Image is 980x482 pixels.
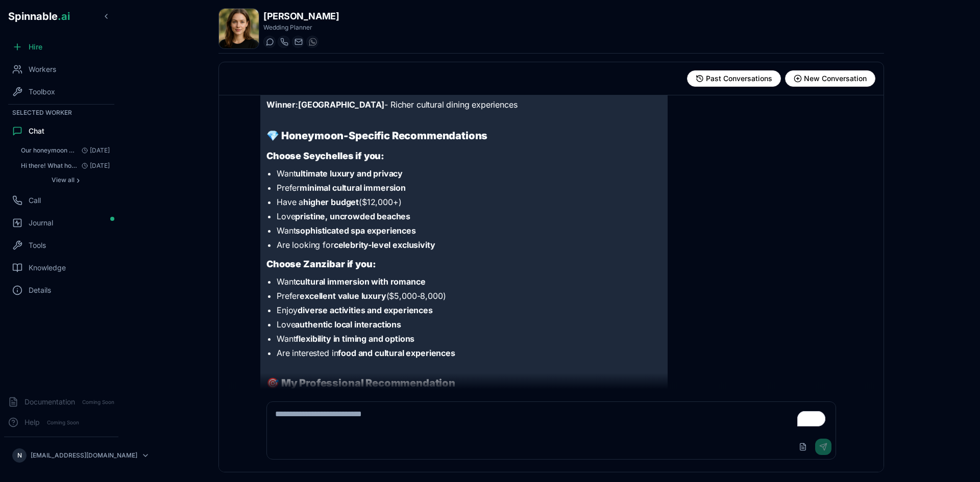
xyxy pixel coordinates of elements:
img: Leah Wagner [219,9,259,48]
span: Call [29,195,41,206]
li: Want [277,275,661,288]
strong: excellent value luxury [300,291,386,301]
li: Are interested in [277,347,661,359]
strong: diverse activities and experiences [298,305,433,315]
span: [DATE] [78,162,110,170]
strong: food and cultural experiences [338,348,455,358]
button: Open conversation: Hi there! What honeymoon destinations do you recommend? we will travel late ju... [16,159,114,173]
span: Hire [29,42,42,52]
li: Want [277,224,661,237]
button: Start new conversation [785,70,875,87]
span: Documentation [24,397,75,407]
strong: Winner [266,99,296,110]
span: N [17,451,22,460]
li: Are looking for [277,239,661,251]
strong: authentic local interactions [295,319,401,329]
span: Journal [29,218,53,228]
strong: minimal cultural immersion [300,183,406,193]
span: [DATE] [78,146,110,155]
li: Want [277,333,661,345]
span: Chat [29,126,44,136]
strong: Choose Seychelles if you: [266,150,384,161]
span: Knowledge [29,263,66,273]
span: Workers [29,64,56,74]
button: Open conversation: Our honeymoon will be on late june. what do you think about tanzania plus seyc... [16,143,114,158]
strong: [GEOGRAPHIC_DATA] [298,99,384,110]
span: Coming Soon [44,418,82,427]
h1: [PERSON_NAME] [263,9,339,23]
strong: pristine, uncrowded beaches [295,211,410,221]
li: Prefer [277,182,661,194]
span: View all [52,176,75,184]
button: N[EMAIL_ADDRESS][DOMAIN_NAME] [8,445,114,466]
p: Wedding Planner [263,23,339,32]
li: Enjoy [277,304,661,316]
button: Start a call with Leah Wagner [278,36,290,48]
strong: Choose Zanzibar if you: [266,259,376,269]
button: Show all conversations [16,174,114,186]
textarea: To enrich screen reader interactions, please activate Accessibility in Grammarly extension settings [267,402,836,435]
span: Toolbox [29,87,55,97]
strong: cultural immersion with romance [296,276,425,287]
p: : - Richer cultural dining experiences [266,98,661,112]
strong: flexibility in timing and options [296,334,414,344]
button: View past conversations [687,70,781,87]
span: Tools [29,240,46,250]
strong: celebrity-level exclusivity [334,240,435,250]
strong: ultimate luxury and privacy [296,168,403,179]
button: Send email to leah.wagner@getspinnable.ai [292,36,304,48]
span: Our honeymoon will be on late june. what do you think about tanzania plus seychelles?: Let me fix... [21,146,78,155]
span: › [77,176,80,184]
button: Start a chat with Leah Wagner [263,36,276,48]
span: Details [29,285,51,295]
strong: 🎯 My Professional Recommendation [266,377,455,389]
span: .ai [58,10,70,22]
span: Past Conversations [706,73,772,84]
img: WhatsApp [309,38,317,46]
li: Want [277,167,661,180]
button: WhatsApp [306,36,318,48]
span: Help [24,417,40,427]
strong: sophisticated spa experiences [296,225,415,236]
strong: 💎 Honeymoon-Specific Recommendations [266,130,487,142]
p: [EMAIL_ADDRESS][DOMAIN_NAME] [31,451,137,460]
span: Hi there! What honeymoon destinations do you recommend? we will travel late june. We are looking ... [21,162,78,170]
div: Selected Worker [4,107,118,119]
span: Spinnable [8,10,70,22]
li: Love [277,318,661,331]
li: Love [277,210,661,222]
span: New Conversation [804,73,867,84]
li: Prefer ($5,000-8,000) [277,290,661,302]
span: Coming Soon [79,397,117,407]
li: Have a ($12,000+) [277,196,661,208]
strong: higher budget [303,197,359,207]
